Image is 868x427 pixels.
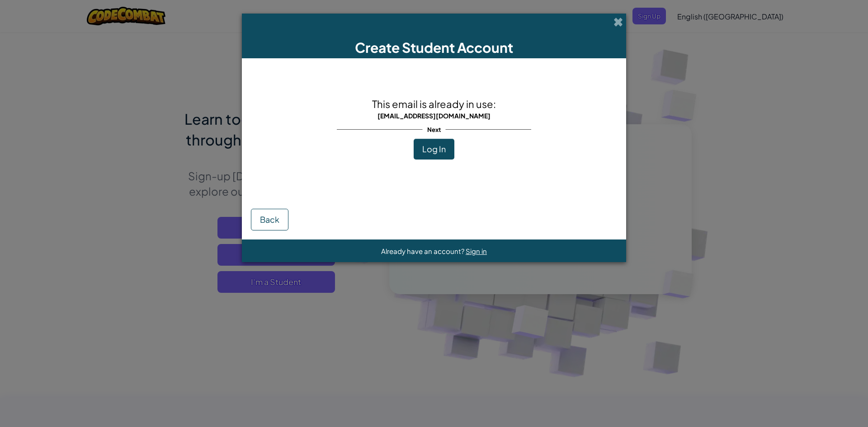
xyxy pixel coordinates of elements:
span: [EMAIL_ADDRESS][DOMAIN_NAME] [377,112,491,120]
a: Sign in [466,247,487,255]
span: Back [260,214,279,225]
span: This email is already in use: [372,98,496,110]
span: Next [423,123,446,136]
button: Log In [414,139,454,160]
button: Back [251,209,288,230]
span: Create Student Account [355,39,513,56]
span: Already have an account? [381,247,466,255]
span: Log In [422,144,446,154]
